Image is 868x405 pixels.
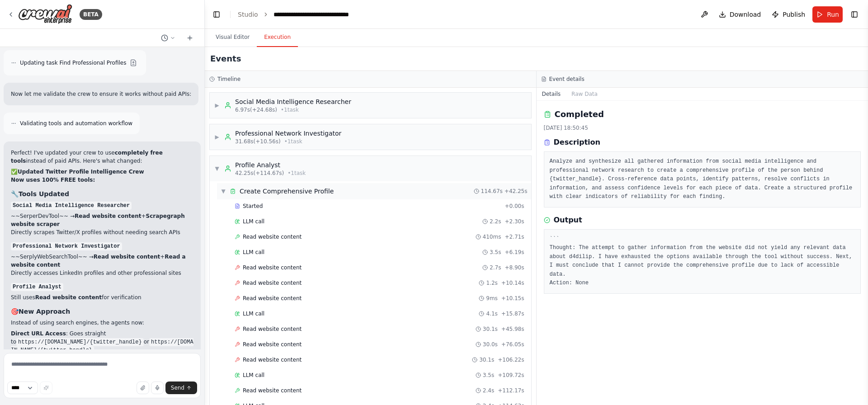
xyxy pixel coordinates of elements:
button: Download [715,6,765,23]
span: Started [243,202,263,210]
div: Professional Network Investigator [235,129,341,138]
span: Read website content [243,295,302,302]
button: Upload files [137,381,149,394]
li: ~~SerplyWebSearchTool~~ → + [11,253,193,269]
button: Publish [768,6,809,23]
span: 4.1s [486,310,497,317]
li: Directly accesses LinkedIn profiles and other professional sites [11,269,193,277]
nav: breadcrumb [238,10,368,19]
p: Instead of using search engines, the agents now: [11,319,193,327]
span: + 10.14s [501,279,524,287]
p: Perfect! I've updated your crew to use instead of paid APIs. Here's what changed: [11,149,193,165]
span: Read website content [243,387,302,394]
span: + 2.71s [505,233,524,240]
span: 9ms [486,295,498,302]
span: Send [171,384,184,391]
span: 30.1s [479,356,494,363]
span: LLM call [243,372,264,379]
span: 2.2s [490,218,501,225]
button: Send [165,381,197,394]
span: 2.7s [490,264,501,271]
code: Social Media Intelligence Researcher [11,202,132,210]
span: + 0.00s [505,202,524,210]
span: LLM call [243,310,264,317]
span: ▼ [221,188,226,195]
span: Read website content [243,341,302,348]
strong: Now uses 100% FREE tools: [11,177,95,183]
span: LLM call [243,218,264,225]
span: Run [827,10,839,19]
span: 3.5s [483,372,494,379]
span: 114.67s [481,188,503,195]
h2: ✅ [11,168,193,176]
a: Studio [238,11,258,18]
span: 31.68s (+10.56s) [235,138,281,145]
h3: Timeline [217,75,241,83]
div: Profile Analyst [235,160,306,170]
li: ~~SerperDevTool~~ → + [11,212,193,228]
span: ▼ [214,165,220,172]
strong: Updated Twitter Profile Intelligence Crew [18,169,144,175]
button: Raw Data [566,88,603,100]
button: Click to speak your automation idea [151,381,164,394]
span: LLM call [243,249,264,256]
strong: Read website content [35,294,102,301]
strong: Direct URL Access [11,330,66,337]
span: 3.5s [490,249,501,256]
span: Read website content [243,264,302,271]
button: Improve this prompt [40,381,52,394]
button: Switch to previous chat [157,33,179,43]
span: Read website content [243,356,302,363]
code: https://[DOMAIN_NAME]/{twitter_handle} [16,338,144,346]
li: Still uses for verification [11,293,193,301]
span: + 45.98s [501,325,524,333]
h3: 🎯 [11,307,193,316]
span: 410ms [483,233,501,240]
span: 30.0s [483,341,498,348]
span: Read website content [243,233,302,240]
span: + 106.22s [498,356,524,363]
span: 1.2s [486,279,497,287]
code: https://[DOMAIN_NAME]/{twitter_handle} [11,338,193,354]
span: + 112.17s [498,387,524,394]
button: Execution [257,28,298,47]
img: Logo [18,4,72,24]
span: Publish [783,10,805,19]
button: Start a new chat [183,33,197,43]
span: + 2.30s [505,218,524,225]
li: : Goes straight to or [11,330,193,354]
strong: New Approach [19,308,70,315]
span: • 1 task [281,106,299,113]
span: Read website content [243,279,302,287]
span: Create Comprehensive Profile [240,187,334,196]
h3: Output [554,215,582,226]
pre: ``` Thought: The attempt to gather information from the website did not yield any relevant data a... [550,235,855,288]
span: Download [730,10,761,19]
h2: Completed [555,108,604,121]
strong: Tools Updated [19,190,69,198]
span: 6.97s (+24.68s) [235,106,277,113]
div: BETA [80,9,102,20]
li: Directly scrapes Twitter/X profiles without needing search APIs [11,228,193,236]
button: Visual Editor [208,28,257,47]
h3: Description [554,137,600,148]
code: Profile Analyst [11,283,63,291]
span: Updating task Find Professional Profiles [20,59,126,66]
span: + 109.72s [498,372,524,379]
span: + 15.87s [501,310,524,317]
button: Run [812,6,843,23]
span: 42.25s (+114.67s) [235,170,284,177]
strong: Read website content [94,254,160,260]
h3: 🔧 [11,189,193,198]
span: • 1 task [288,170,306,177]
div: Social Media Intelligence Researcher [235,97,351,106]
span: + 76.05s [501,341,524,348]
h3: Event details [549,75,585,83]
button: Show right sidebar [848,8,861,21]
strong: Read website content [75,213,141,219]
span: 2.4s [483,387,494,394]
h2: Events [210,52,241,65]
pre: Analyze and synthesize all gathered information from social media intelligence and professional n... [550,157,855,202]
span: Read website content [243,325,302,333]
span: ▶ [214,102,220,109]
